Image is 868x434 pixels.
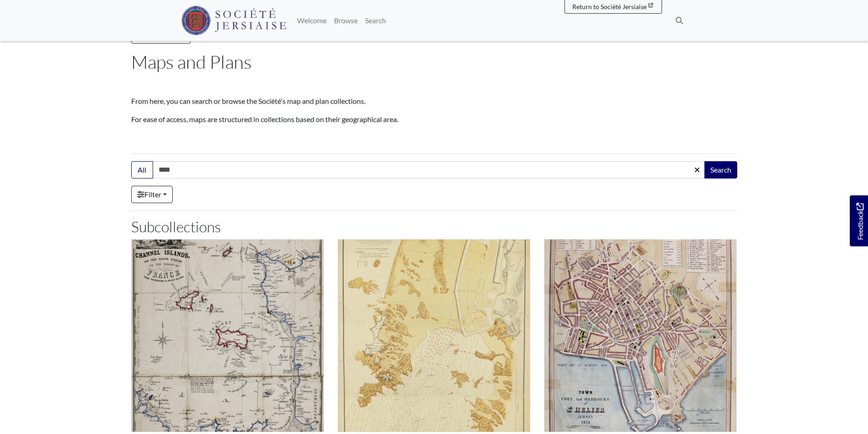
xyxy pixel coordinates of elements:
p: From here, you can search or browse the Société's map and plan collections. [131,96,737,107]
img: Société Jersiaise [181,6,287,35]
img: St Helier [544,239,737,432]
p: For ease of access, maps are structured in collections based on their geographical area. [131,114,737,125]
a: Would you like to provide feedback? [850,195,868,246]
h2: Subcollections [131,218,737,235]
button: Search [704,161,737,179]
img: Harbours [338,239,530,432]
a: Filter [131,186,173,203]
img: Channel Islands [131,239,324,432]
input: Search this collection... [153,161,705,179]
a: Browse [330,11,361,30]
button: All [131,161,153,179]
h1: Maps and Plans [131,51,737,73]
a: Société Jersiaise logo [181,4,287,37]
a: Search [361,11,390,30]
span: Return to Société Jersiaise [572,3,647,10]
span: Feedback [854,203,865,240]
a: Welcome [293,11,330,30]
